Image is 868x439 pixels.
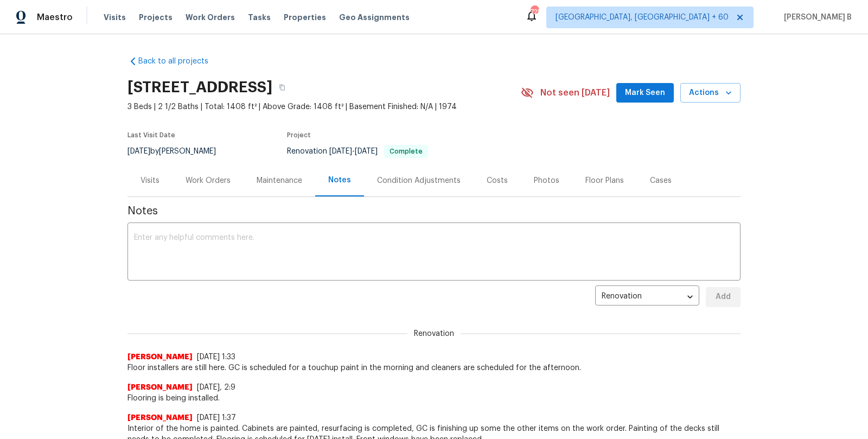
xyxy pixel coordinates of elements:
[127,132,175,138] span: Last Visit Date
[127,145,229,158] div: by [PERSON_NAME]
[127,148,150,155] span: [DATE]
[616,83,674,103] button: Mark Seen
[329,148,378,155] span: -
[534,175,559,186] div: Photos
[650,175,672,186] div: Cases
[127,82,272,93] h2: [STREET_ADDRESS]
[141,175,159,186] div: Visits
[127,352,193,362] span: [PERSON_NAME]
[487,175,508,186] div: Costs
[689,86,732,100] span: Actions
[186,175,231,186] div: Work Orders
[248,14,271,21] span: Tasks
[104,12,126,23] span: Visits
[329,148,352,155] span: [DATE]
[680,83,741,103] button: Actions
[385,148,427,155] span: Complete
[625,86,665,100] span: Mark Seen
[139,12,173,23] span: Projects
[197,414,236,422] span: [DATE] 1:37
[127,362,741,373] span: Floor installers are still here. GC is scheduled for a touchup paint in the morning and cleaners ...
[37,12,73,23] span: Maestro
[328,175,351,186] div: Notes
[257,175,302,186] div: Maintenance
[197,384,235,391] span: [DATE], 2:9
[407,328,461,339] span: Renovation
[127,393,741,404] span: Flooring is being installed.
[127,382,193,393] span: [PERSON_NAME]
[540,87,610,98] span: Not seen [DATE]
[377,175,461,186] div: Condition Adjustments
[595,284,699,310] div: Renovation
[531,7,538,17] div: 725
[127,206,741,217] span: Notes
[585,175,624,186] div: Floor Plans
[355,148,378,155] span: [DATE]
[272,78,292,97] button: Copy Address
[186,12,235,23] span: Work Orders
[127,101,521,112] span: 3 Beds | 2 1/2 Baths | Total: 1408 ft² | Above Grade: 1408 ft² | Basement Finished: N/A | 1974
[127,56,232,67] a: Back to all projects
[287,148,428,155] span: Renovation
[284,12,326,23] span: Properties
[339,12,410,23] span: Geo Assignments
[287,132,311,138] span: Project
[556,12,729,23] span: [GEOGRAPHIC_DATA], [GEOGRAPHIC_DATA] + 60
[197,353,235,361] span: [DATE] 1:33
[780,12,852,23] span: [PERSON_NAME] B
[127,412,193,423] span: [PERSON_NAME]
